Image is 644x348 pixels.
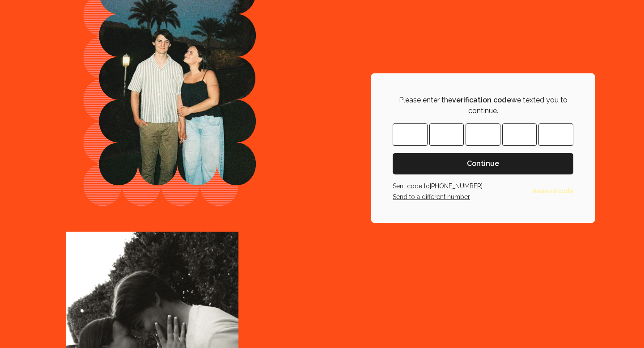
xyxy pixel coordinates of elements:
[452,96,511,104] strong: verification code
[430,182,483,190] span: [PHONE_NUMBER]
[532,187,573,196] span: Resend code
[393,182,483,191] p: Sent code to
[393,123,428,146] input: Please enter OTP character 1
[429,123,464,146] input: Please enter OTP character 2
[532,182,573,201] button: Resend code
[538,123,573,146] input: Please enter OTP character 5
[466,123,500,146] input: Please enter OTP character 3
[393,95,573,116] p: Please enter the we texted you to continue.
[393,153,573,174] button: Continue
[393,192,483,201] p: Send to a different number
[502,123,537,146] input: Please enter OTP character 4
[467,158,499,169] span: Continue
